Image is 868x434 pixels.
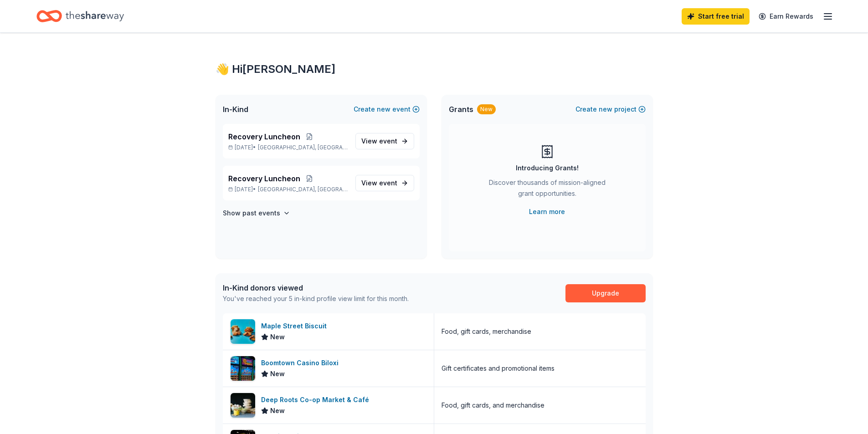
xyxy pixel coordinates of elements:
span: new [377,104,390,115]
span: New [270,405,285,416]
button: Createnewevent [354,104,420,115]
div: Gift certificates and promotional items [442,363,555,374]
p: [DATE] • [228,186,348,193]
span: Recovery Luncheon [228,173,300,184]
img: Image for Boomtown Casino Biloxi [231,356,255,381]
div: Food, gift cards, merchandise [442,326,531,337]
span: event [379,179,397,187]
span: Recovery Luncheon [228,131,300,142]
div: You've reached your 5 in-kind profile view limit for this month. [223,293,409,304]
span: [GEOGRAPHIC_DATA], [GEOGRAPHIC_DATA] [258,144,348,151]
span: New [270,332,285,342]
p: [DATE] • [228,144,348,151]
span: new [599,104,612,115]
h4: Show past events [223,208,280,219]
a: View event [355,175,414,191]
img: Image for Maple Street Biscuit [231,319,255,344]
div: Maple Street Biscuit [261,321,330,332]
div: 👋 Hi [PERSON_NAME] [216,62,653,77]
div: In-Kind donors viewed [223,282,409,293]
div: Boomtown Casino Biloxi [261,357,342,368]
div: Discover thousands of mission-aligned grant opportunities. [485,177,609,203]
a: Start free trial [682,8,750,25]
a: Home [36,5,124,27]
div: Food, gift cards, and merchandise [442,400,544,411]
div: Introducing Grants! [516,163,579,174]
span: In-Kind [223,104,248,115]
button: Createnewproject [575,104,646,115]
span: View [361,178,397,189]
a: Upgrade [565,284,646,302]
a: Learn more [529,206,565,217]
img: Image for Deep Roots Co-op Market & Café [231,393,255,418]
span: Grants [449,104,473,115]
button: Show past events [223,208,290,219]
span: View [361,136,397,147]
div: New [477,104,496,114]
a: View event [355,133,414,149]
span: event [379,137,397,145]
a: Earn Rewards [753,8,819,25]
span: [GEOGRAPHIC_DATA], [GEOGRAPHIC_DATA] [258,186,348,193]
div: Deep Roots Co-op Market & Café [261,394,373,405]
span: New [270,368,285,379]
